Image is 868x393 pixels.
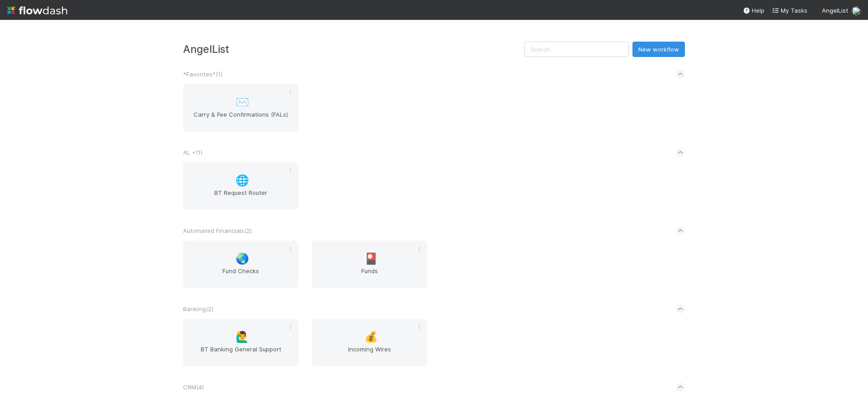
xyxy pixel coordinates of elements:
[236,331,249,343] span: 🙋‍♂️
[187,110,295,128] span: Carry & Fee Confirmations (FALs)
[183,84,298,132] a: ✉️Carry & Fee Confirmations (FALs)
[632,42,685,57] button: New workflow
[183,305,213,313] span: Banking ( 2 )
[312,319,427,366] a: 💰Incoming Wires
[236,96,249,108] span: ✉️
[364,331,378,343] span: 💰
[852,6,861,15] img: avatar_fee1282a-8af6-4c79-b7c7-bf2cfad99775.png
[183,319,298,366] a: 🙋‍♂️BT Banking General Support
[236,253,249,265] span: 🌏
[316,345,424,363] span: Incoming Wires
[187,188,295,206] span: BT Request Router
[183,162,298,210] a: 🌐BT Request Router
[524,42,629,57] input: Search...
[364,253,378,265] span: 🎴
[183,227,252,234] span: Automated Financials ( 2 )
[183,384,204,391] span: CRM ( 4 )
[236,175,249,186] span: 🌐
[772,6,807,15] a: My Tasks
[183,71,222,78] span: *Favorites* ( 1 )
[743,6,764,15] div: Help
[183,43,524,55] h3: AngelList
[316,266,424,284] span: Funds
[183,241,298,288] a: 🌏Fund Checks
[187,345,295,363] span: BT Banking General Support
[7,3,67,18] img: logo-inverted-e16ddd16eac7371096b0.svg
[187,266,295,284] span: Fund Checks
[772,7,807,14] span: My Tasks
[183,149,203,156] span: AL < ( 1 )
[312,241,427,288] a: 🎴Funds
[822,7,848,14] span: AngelList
